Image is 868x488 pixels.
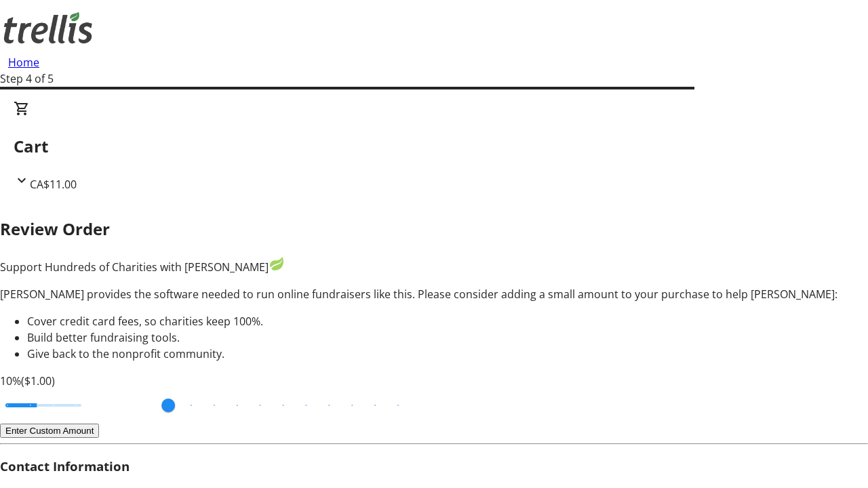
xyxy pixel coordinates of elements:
div: CartCA$11.00 [14,100,854,192]
span: CA$11.00 [30,177,77,192]
li: Cover credit card fees, so charities keep 100%. [27,313,868,329]
li: Give back to the nonprofit community. [27,346,868,362]
li: Build better fundraising tools. [27,329,868,346]
h2: Cart [14,134,854,159]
